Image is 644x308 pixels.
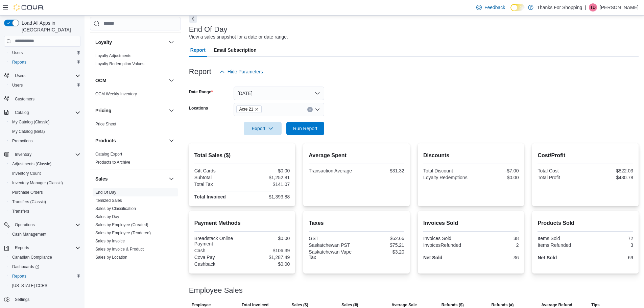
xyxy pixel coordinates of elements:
a: Users [9,81,25,89]
button: Users [7,48,83,57]
span: Sales by Employee (Created) [95,222,148,228]
strong: Net Sold [538,255,557,260]
button: My Catalog (Classic) [7,117,83,127]
span: Sales by Employee (Tendered) [95,230,151,236]
div: Saskatchewan Vape Tax [309,249,355,260]
button: Clear input [307,107,313,112]
div: $1,393.88 [243,194,290,199]
div: GST [309,236,355,241]
span: Transfers [12,209,29,214]
div: Cash [194,248,241,253]
span: Dashboards [12,264,39,269]
button: Customers [1,94,83,104]
a: Transfers [9,207,32,215]
span: Users [12,50,23,55]
span: Acre 21 [236,105,262,113]
h3: Employee Sales [189,286,243,294]
div: Tyler Dirks [589,3,597,11]
span: Reports [9,272,80,280]
span: Employee [192,302,211,308]
button: Inventory Manager (Classic) [7,178,83,188]
div: 38 [472,236,519,241]
button: Operations [1,220,83,230]
button: [US_STATE] CCRS [7,281,83,290]
span: Itemized Sales [95,198,122,203]
div: Saskatchewan PST [309,242,355,248]
span: Tips [591,302,599,308]
strong: Total Invoiced [194,194,226,199]
button: Products [167,137,175,145]
span: Transfers (Classic) [9,198,80,206]
a: Users [9,49,25,57]
div: Sales [90,188,181,305]
a: Itemized Sales [95,198,122,203]
div: $0.00 [472,175,519,180]
span: Promotions [12,138,33,144]
h2: Cost/Profit [538,151,633,160]
div: Invoices Sold [423,236,470,241]
h3: OCM [95,77,106,84]
h3: Pricing [95,107,111,114]
span: My Catalog (Beta) [9,127,80,136]
div: Breadstack Online Payment [194,236,241,246]
a: Feedback [474,1,508,14]
span: Inventory [12,150,80,159]
span: Total Invoiced [242,302,269,308]
h2: Payment Methods [194,219,290,227]
span: Sales ($) [291,302,308,308]
a: Catalog Export [95,152,122,157]
a: Promotions [9,137,35,145]
a: Reports [9,272,29,280]
div: $0.00 [243,261,290,267]
button: Hide Parameters [217,65,266,78]
button: Next [189,15,197,23]
a: Reports [9,58,29,66]
a: Transfers (Classic) [9,198,49,206]
span: Transfers [9,207,80,215]
div: Products [90,150,181,169]
div: $31.32 [358,168,404,173]
h2: Taxes [309,219,404,227]
button: Inventory Count [7,169,83,178]
label: Date Range [189,89,213,95]
span: Acre 21 [239,106,253,113]
span: Operations [12,221,80,229]
div: $0.00 [243,236,290,241]
span: Users [12,82,23,88]
button: Loyalty [167,38,175,46]
span: Average Refund [541,302,572,308]
span: Inventory Manager (Classic) [9,179,80,187]
button: Settings [1,294,83,304]
span: My Catalog (Classic) [9,118,80,126]
h2: Products Sold [538,219,633,227]
span: Reports [15,245,29,251]
span: Loyalty Redemption Values [95,61,144,67]
span: Purchase Orders [12,190,43,195]
button: OCM [167,76,175,85]
span: TD [590,3,596,11]
span: Sales by Invoice [95,238,125,244]
span: Cash Management [12,232,46,237]
span: Reports [12,244,80,252]
span: Users [9,49,80,57]
span: Sales by Location [95,255,127,260]
button: Transfers [7,207,83,216]
span: Inventory Count [9,169,80,177]
button: [DATE] [234,87,324,100]
h3: Report [189,68,211,76]
button: Purchase Orders [7,188,83,197]
button: Loyalty [95,39,166,46]
span: My Catalog (Classic) [12,119,50,125]
span: Catalog Export [95,151,122,157]
button: Adjustments (Classic) [7,159,83,169]
span: Sales (#) [341,302,358,308]
span: My Catalog (Beta) [12,129,45,134]
div: $1,252.81 [243,175,290,180]
div: -$7.00 [472,168,519,173]
h3: Products [95,137,116,144]
h2: Discounts [423,151,519,160]
div: $0.00 [243,168,290,173]
span: Transfers (Classic) [12,199,46,205]
span: Dashboards [9,263,80,271]
a: Sales by Location [95,255,127,260]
